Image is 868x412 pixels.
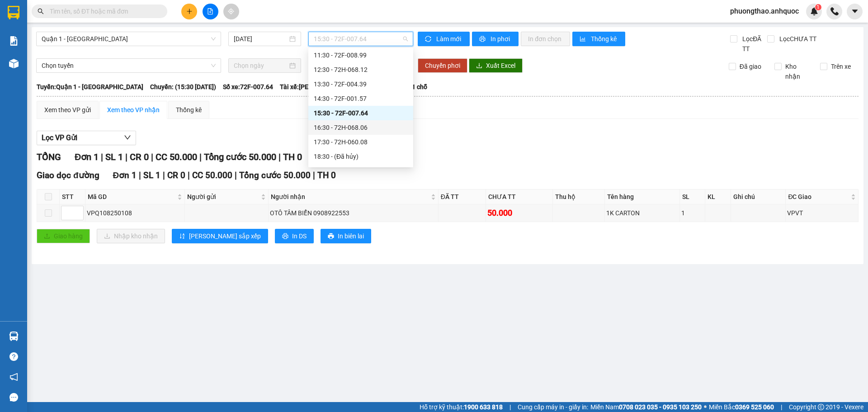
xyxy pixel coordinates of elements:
[521,32,570,46] button: In đơn chọn
[60,189,85,204] th: STT
[328,233,334,240] span: printer
[105,152,123,162] span: SL 1
[605,189,680,204] th: Tên hàng
[228,8,234,14] span: aim
[179,233,185,240] span: sort-ascending
[736,62,765,71] span: Đã giao
[314,152,408,161] div: 18:30 - (Đã hủy)
[292,231,307,241] span: In DS
[106,58,119,67] span: DĐ:
[75,152,99,162] span: Đơn 1
[9,59,19,68] img: warehouse-icon
[418,58,467,73] button: Chuyển phơi
[572,32,625,46] button: bar-chartThống kê
[37,170,99,180] span: Giao dọc đường
[723,5,806,17] span: phuongthao.anhquoc
[235,170,237,180] span: |
[314,94,408,104] div: 14:30 - 72F-001.57
[681,208,703,218] div: 1
[436,34,462,44] span: Làm mới
[425,36,433,43] span: sync
[314,123,408,133] div: 16:30 - 72H-068.06
[518,402,588,412] span: Cung cấp máy in - giấy in:
[847,4,863,19] button: caret-down
[167,170,185,180] span: CR 0
[781,402,782,412] span: |
[8,9,22,18] span: Gửi:
[38,8,44,14] span: search
[282,233,288,240] span: printer
[125,152,127,162] span: |
[106,40,179,53] div: 0901687171
[50,6,156,16] input: Tìm tên, số ĐT hoặc mã đơn
[87,208,183,218] div: VPQ108250108
[9,36,19,46] img: solution-icon
[314,50,408,60] div: 11:30 - 72F-008.99
[107,105,160,115] div: Xem theo VP nhận
[851,7,859,15] span: caret-down
[314,108,408,118] div: 15:30 - 72F-007.64
[85,204,185,222] td: VPQ108250108
[486,189,553,204] th: CHƯA TT
[44,105,91,115] div: Xem theo VP gửi
[739,34,767,54] span: Lọc ĐÃ TT
[321,229,371,243] button: printerIn biên lai
[223,82,273,92] span: Số xe: 72F-007.64
[486,61,515,71] span: Xuất Excel
[491,34,511,44] span: In phơi
[827,62,854,71] span: Trên xe
[130,152,149,162] span: CR 0
[106,9,127,18] span: Nhận:
[42,32,216,46] span: Quận 1 - Vũng Tàu
[830,7,839,15] img: phone-icon
[8,8,99,62] div: VP 18 [PERSON_NAME][GEOGRAPHIC_DATA] - [GEOGRAPHIC_DATA]
[234,34,288,44] input: 11/08/2025
[338,231,364,241] span: In biên lai
[314,79,408,89] div: 13:30 - 72F-004.39
[487,207,551,219] div: 50.000
[606,208,678,218] div: 1K CARTON
[619,403,702,411] strong: 0708 023 035 - 0935 103 250
[782,62,813,81] span: Kho nhận
[476,62,482,70] span: download
[788,192,849,202] span: ĐC Giao
[278,152,281,162] span: |
[192,170,232,180] span: CC 50.000
[314,32,408,46] span: 15:30 - 72F-007.64
[705,189,731,204] th: KL
[314,65,408,75] div: 12:30 - 72H-068.12
[76,208,81,213] span: up
[275,229,314,243] button: printerIn DS
[37,229,90,243] button: uploadGiao hàng
[314,137,408,147] div: 17:30 - 72H-060.08
[106,29,179,40] div: NHẬT MỸ 2
[172,229,268,243] button: sort-ascending[PERSON_NAME] sắp xếp
[181,4,197,19] button: plus
[731,189,786,204] th: Ghi chú
[590,402,702,412] span: Miền Nam
[106,8,179,29] div: VP 108 [PERSON_NAME]
[37,152,61,162] span: TỔNG
[420,402,503,412] span: Hỗ trợ kỹ thuật:
[464,403,503,411] strong: 1900 633 818
[151,152,153,162] span: |
[73,206,83,213] span: Increase Value
[509,402,511,412] span: |
[815,4,821,10] sup: 1
[818,404,824,410] span: copyright
[203,4,218,19] button: file-add
[9,352,18,361] span: question-circle
[150,82,216,92] span: Chuyến: (15:30 [DATE])
[591,34,618,44] span: Thống kê
[317,170,336,180] span: TH 0
[472,32,519,46] button: printerIn phơi
[188,170,190,180] span: |
[816,4,820,10] span: 1
[139,170,141,180] span: |
[187,192,259,202] span: Người gửi
[42,59,216,72] span: Chọn tuyến
[9,331,19,341] img: warehouse-icon
[9,393,18,402] span: message
[787,208,857,218] div: VPVT
[280,82,347,92] span: Tài xế: [PERSON_NAME]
